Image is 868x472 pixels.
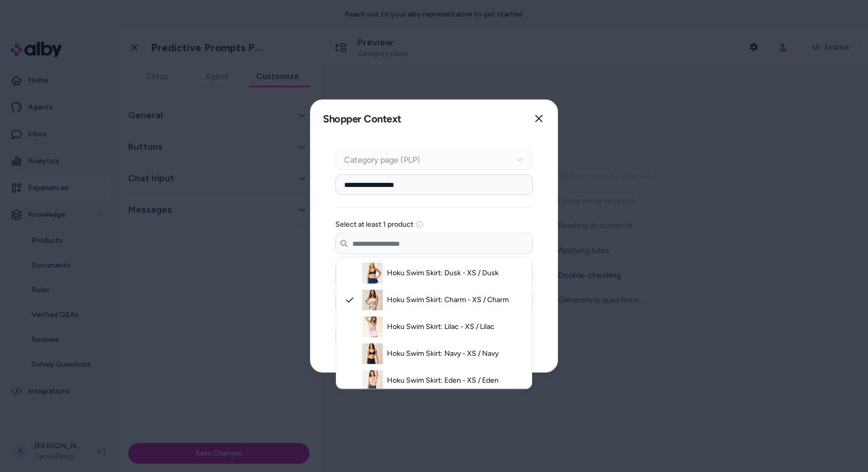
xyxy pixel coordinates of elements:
img: Hoku Swim Skirt: Dusk - XS / Dusk [362,263,383,284]
span: Hoku Swim Skirt: Dusk - XS / Dusk [387,268,499,278]
span: Hoku Swim Skirt: Navy - XS / Navy [387,349,499,359]
img: Hoku Swim Skirt: Charm - XS / Charm [362,290,383,310]
img: Hoku Swim Skirt: Lilac - XS / Lilac [362,317,383,337]
h2: Shopper Context [319,108,401,129]
span: Hoku Swim Skirt: Charm - XS / Charm [387,295,509,305]
label: Select at least 1 product [335,221,413,228]
img: Hoku Swim Skirt: Eden - XS / Eden [362,370,383,391]
span: Hoku Swim Skirt: Lilac - XS / Lilac [387,322,494,332]
button: Submit [335,327,384,348]
span: Hoku Swim Skirt: Eden - XS / Eden [387,375,499,386]
img: Hoku Swim Skirt: Navy - XS / Navy [362,343,383,364]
